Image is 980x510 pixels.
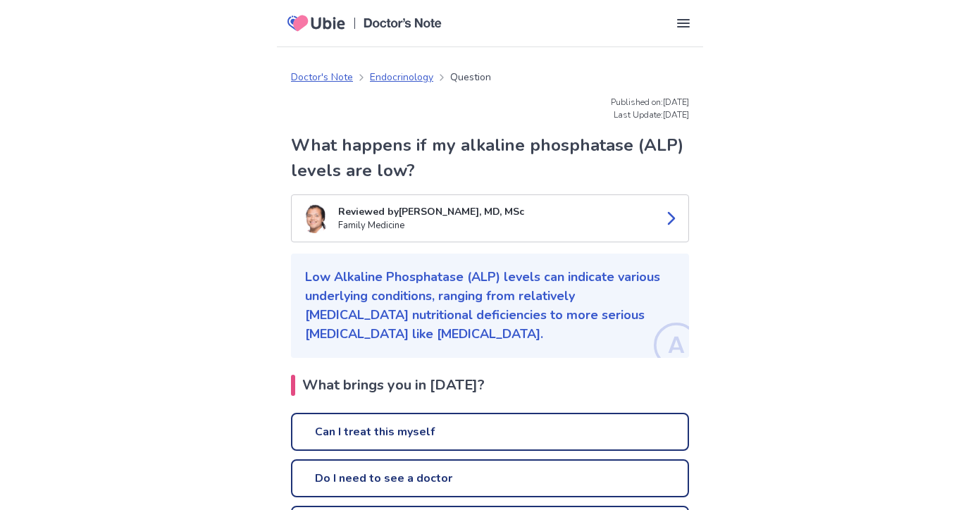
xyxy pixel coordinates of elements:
p: Family Medicine [338,219,652,233]
p: Published on: [DATE] Last Update: [DATE] [291,96,689,121]
a: Kenji TaylorReviewed by[PERSON_NAME], MD, MScFamily Medicine [291,194,689,242]
a: Do I need to see a doctor [291,459,689,497]
img: Doctors Note Logo [364,18,442,28]
a: Can I treat this myself [291,413,689,451]
p: Reviewed by [PERSON_NAME], MD, MSc [338,204,652,219]
p: Question [450,70,491,85]
a: Doctor's Note [291,70,353,85]
nav: breadcrumb [291,70,491,85]
p: Low Alkaline Phosphatase (ALP) levels can indicate various underlying conditions, ranging from re... [305,268,675,344]
h2: What brings you in [DATE]? [291,375,689,396]
img: Kenji Taylor [300,204,330,233]
a: Endocrinology [370,70,433,85]
h1: What happens if my alkaline phosphatase (ALP) levels are low? [291,132,689,183]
